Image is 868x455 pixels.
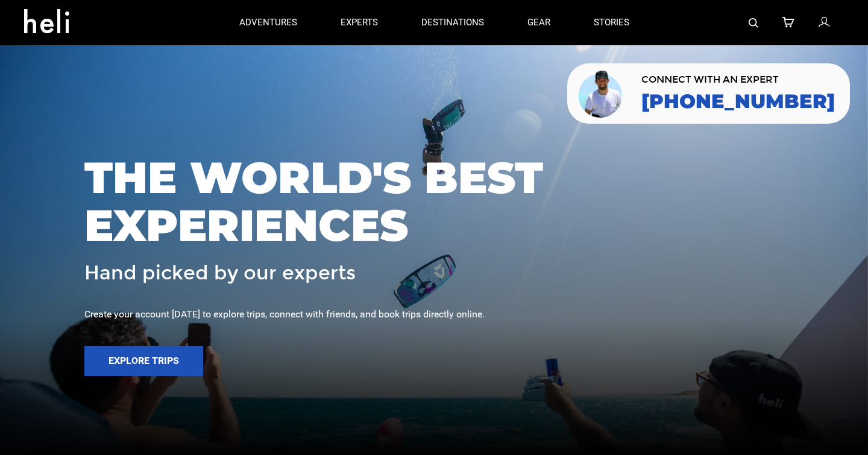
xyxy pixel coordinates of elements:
[641,75,835,84] span: CONNECT WITH AN EXPERT
[421,16,484,29] p: destinations
[84,308,784,322] div: Create your account [DATE] to explore trips, connect with friends, and book trips directly online.
[749,18,758,28] img: search-bar-icon.svg
[341,16,378,29] p: experts
[84,346,203,376] button: Explore Trips
[84,154,784,249] span: THE WORLD'S BEST EXPERIENCES
[239,16,297,29] p: adventures
[641,91,835,112] a: [PHONE_NUMBER]
[84,262,356,284] span: Hand picked by our experts
[576,68,626,119] img: contact our team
